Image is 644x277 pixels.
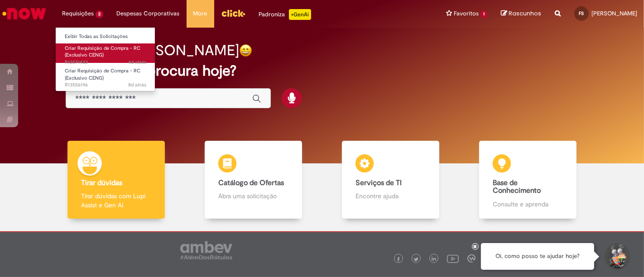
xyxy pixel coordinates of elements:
span: 4d atrás [128,59,146,66]
span: 1 [481,10,487,18]
img: logo_footer_facebook.png [396,257,401,262]
p: Abra uma solicitação [218,191,288,201]
p: +GenAi [289,9,311,20]
img: logo_footer_youtube.png [447,253,459,264]
time: 22/09/2025 16:16:57 [128,81,146,88]
img: logo_footer_linkedin.png [432,257,436,262]
img: click_logo_yellow_360x200.png [221,6,245,20]
span: Requisições [62,9,94,18]
a: Serviços de TI Encontre ajuda [322,141,459,219]
span: R13571433 [65,59,146,66]
span: 8d atrás [128,81,146,88]
span: FS [579,10,584,16]
img: happy-face.png [239,44,252,57]
p: Tirar dúvidas com Lupi Assist e Gen Ai [81,191,151,210]
span: More [193,9,207,18]
b: Serviços de TI [356,178,402,187]
a: Aberto R13556196 : Criar Requisição de Compra - RC (Exclusivo CENG) [56,66,155,86]
button: Iniciar Conversa de Suporte [603,243,630,270]
time: 26/09/2025 16:06:12 [128,59,146,66]
a: Aberto R13571433 : Criar Requisição de Compra - RC (Exclusivo CENG) [56,43,155,63]
span: R13556196 [65,81,146,89]
a: Base de Conhecimento Consulte e aprenda [459,141,596,219]
a: Tirar dúvidas Tirar dúvidas com Lupi Assist e Gen Ai [48,141,185,219]
a: Exibir Todas as Solicitações [56,32,155,42]
img: logo_footer_ambev_rotulo_gray.png [180,241,232,259]
p: Encontre ajuda [356,191,425,201]
img: logo_footer_twitter.png [414,257,418,262]
span: 2 [96,10,103,18]
a: Catálogo de Ofertas Abra uma solicitação [185,141,322,219]
div: Padroniza [259,9,311,20]
img: ServiceNow [1,5,48,23]
span: [PERSON_NAME] [591,10,637,17]
span: Favoritos [454,9,479,18]
p: Consulte e aprenda [493,200,562,209]
img: logo_footer_workplace.png [467,254,476,263]
span: Rascunhos [509,9,541,18]
b: Tirar dúvidas [81,178,122,187]
div: Oi, como posso te ajudar hoje? [481,243,594,270]
h2: O que você procura hoje? [66,63,578,79]
span: Criar Requisição de Compra - RC (Exclusivo CENG) [65,67,140,81]
span: Criar Requisição de Compra - RC (Exclusivo CENG) [65,45,140,59]
b: Base de Conhecimento [493,178,541,196]
a: Rascunhos [501,10,541,18]
b: Catálogo de Ofertas [218,178,284,187]
span: Despesas Corporativas [117,9,180,18]
ul: Requisições [55,27,155,91]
